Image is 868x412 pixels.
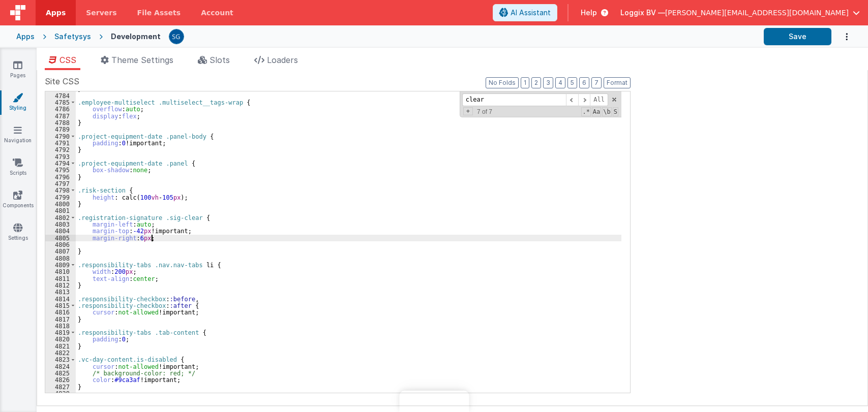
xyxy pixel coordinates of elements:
button: AI Assistant [493,4,557,21]
span: Slots [209,55,230,65]
button: 7 [591,77,602,88]
button: Format [604,77,631,88]
span: [PERSON_NAME][EMAIL_ADDRESS][DOMAIN_NAME] [665,8,849,18]
span: CaseSensitive Search [592,107,601,116]
div: 4788 [45,119,76,126]
span: 7 of 7 [473,108,496,115]
button: Save [764,28,831,45]
div: 4818 [45,323,76,329]
div: 4810 [45,268,76,275]
div: 4828 [45,390,76,397]
div: 4794 [45,160,76,167]
div: 4816 [45,309,76,315]
span: Loggix BV — [620,8,665,18]
div: 4827 [45,384,76,390]
div: 4793 [45,153,76,160]
div: 4811 [45,275,76,282]
div: 4800 [45,201,76,207]
div: 4820 [45,336,76,342]
span: Site CSS [45,75,79,87]
div: 4817 [45,316,76,323]
div: 4814 [45,296,76,302]
span: Toggel Replace mode [463,107,473,115]
div: 4796 [45,174,76,180]
div: Apps [16,31,35,42]
div: 4799 [45,194,76,201]
span: AI Assistant [511,8,551,18]
div: 4797 [45,180,76,187]
button: No Folds [486,77,519,88]
div: 4803 [45,221,76,228]
div: 4795 [45,167,76,173]
div: 4784 [45,92,76,99]
button: 4 [555,77,565,88]
span: Servers [86,8,116,18]
div: 4809 [45,262,76,268]
div: 4790 [45,133,76,140]
iframe: Marker.io feedback button [399,391,469,412]
span: Theme Settings [111,55,173,65]
div: 4785 [45,99,76,106]
div: 4786 [45,106,76,112]
span: Loaders [267,55,298,65]
button: 1 [521,77,529,88]
span: Apps [46,8,66,18]
div: 4789 [45,126,76,133]
div: 4826 [45,376,76,383]
button: 5 [567,77,577,88]
button: 3 [543,77,553,88]
span: File Assets [137,8,181,18]
div: 4798 [45,187,76,194]
div: 4787 [45,113,76,119]
div: 4813 [45,289,76,295]
div: 4807 [45,248,76,255]
div: Development [111,31,161,42]
button: Options [831,26,852,47]
div: 4806 [45,241,76,248]
div: 4815 [45,302,76,309]
span: RegExp Search [581,107,590,116]
span: Whole Word Search [602,107,611,116]
span: CSS [59,55,76,65]
button: Loggix BV — [PERSON_NAME][EMAIL_ADDRESS][DOMAIN_NAME] [620,8,860,18]
img: 385c22c1e7ebf23f884cbf6fb2c72b80 [169,29,184,44]
div: 4805 [45,235,76,241]
div: 4824 [45,363,76,370]
button: 6 [579,77,589,88]
div: 4801 [45,207,76,214]
div: 4808 [45,255,76,262]
div: 4792 [45,146,76,153]
div: 4812 [45,282,76,289]
div: Safetysys [54,31,91,42]
button: 2 [531,77,541,88]
div: 4822 [45,350,76,356]
div: 4819 [45,329,76,336]
span: Alt-Enter [590,93,608,106]
div: 4821 [45,343,76,350]
input: Search for [462,93,566,106]
div: 4825 [45,370,76,376]
div: 4804 [45,228,76,234]
span: Help [581,8,597,18]
div: 4823 [45,356,76,363]
span: Search In Selection [613,107,618,116]
div: 4791 [45,140,76,146]
div: 4802 [45,214,76,221]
